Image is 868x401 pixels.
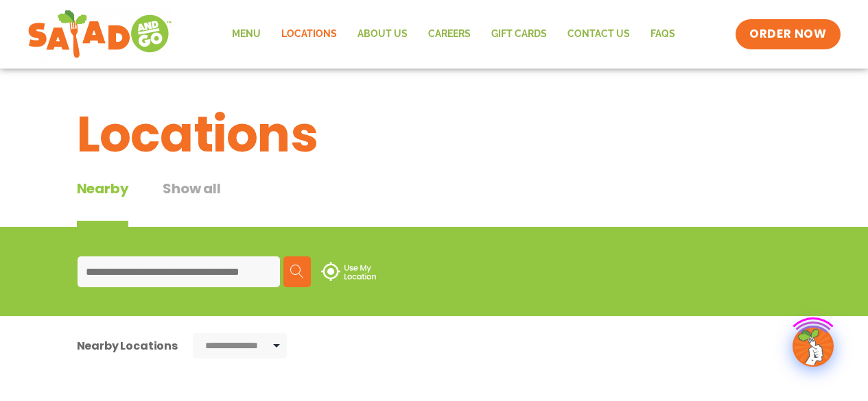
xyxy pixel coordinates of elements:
a: FAQs [640,19,685,50]
button: Show all [163,178,220,227]
span: ORDER NOW [749,26,826,42]
a: Careers [418,19,481,50]
a: Locations [271,19,347,50]
div: Tabbed content [77,178,255,227]
a: GIFT CARDS [481,19,557,50]
div: Nearby [77,178,129,227]
a: ORDER NOW [736,19,840,49]
img: new-SAG-logo-768×292 [27,7,172,62]
a: About Us [347,19,418,50]
a: Contact Us [557,19,640,50]
div: Nearby Locations [77,337,178,354]
nav: Menu [222,19,685,50]
img: search.svg [290,265,304,278]
a: Menu [222,19,271,50]
h1: Locations [77,97,792,171]
img: use-location.svg [321,262,376,281]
